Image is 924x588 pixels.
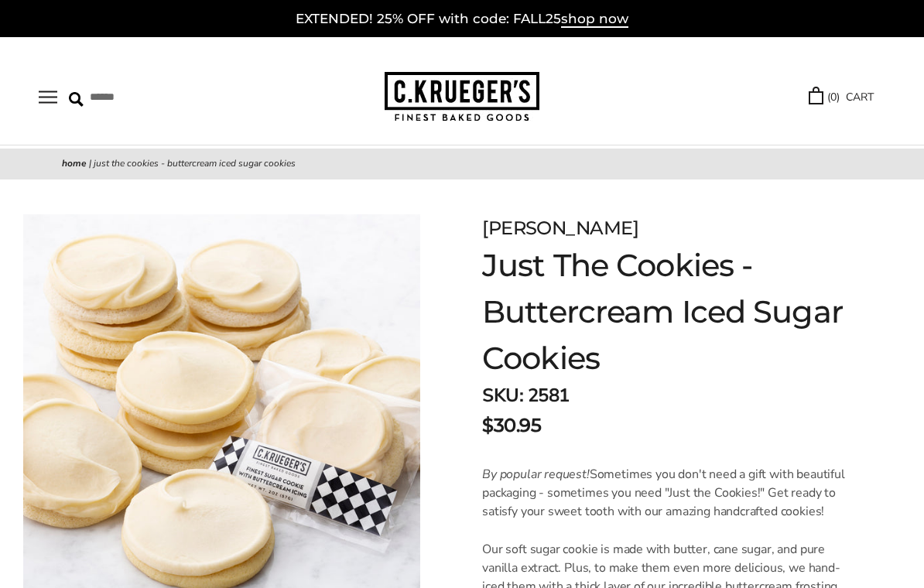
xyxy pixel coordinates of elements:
div: [PERSON_NAME] [482,214,847,242]
span: | [89,157,91,169]
h1: Just The Cookies - Buttercream Iced Sugar Cookies [482,242,847,381]
span: Just The Cookies - Buttercream Iced Sugar Cookies [94,157,296,169]
nav: breadcrumbs [62,156,862,172]
strong: SKU: [482,383,523,408]
a: Home [62,157,87,169]
em: By popular request! [482,466,590,483]
img: Search [69,92,84,107]
input: Search [69,85,243,109]
span: $30.95 [482,412,541,439]
span: 2581 [528,383,570,408]
img: C.KRUEGER'S [385,72,539,122]
p: Sometimes you don't need a gift with beautiful packaging - sometimes you need "Just the Cookies!"... [482,465,847,521]
a: EXTENDED! 25% OFF with code: FALL25shop now [296,11,628,28]
span: shop now [561,11,628,28]
a: (0) CART [809,88,874,106]
button: Open navigation [39,91,57,104]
